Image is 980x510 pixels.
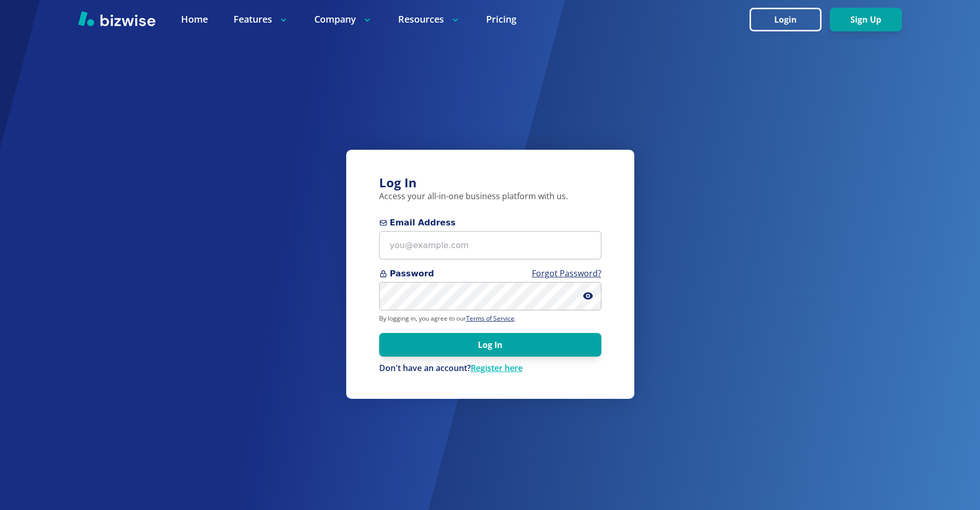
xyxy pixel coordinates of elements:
[379,314,601,323] p: By logging in, you agree to our .
[379,333,601,357] button: Log In
[750,15,830,25] a: Login
[379,191,601,202] p: Access your all-in-one business platform with us.
[379,363,601,374] div: Don't have an account?Register here
[750,8,822,31] button: Login
[398,13,460,26] p: Resources
[379,231,601,259] input: you@example.com
[314,13,372,26] p: Company
[532,268,601,279] a: Forgot Password?
[471,362,523,374] a: Register here
[379,217,601,229] span: Email Address
[78,11,155,26] img: Bizwise Logo
[234,13,289,26] p: Features
[466,314,514,323] a: Terms of Service
[379,174,601,191] h3: Log In
[379,363,601,374] p: Don't have an account?
[181,13,208,26] a: Home
[379,268,601,280] span: Password
[830,8,902,31] button: Sign Up
[486,13,516,26] a: Pricing
[830,15,902,25] a: Sign Up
